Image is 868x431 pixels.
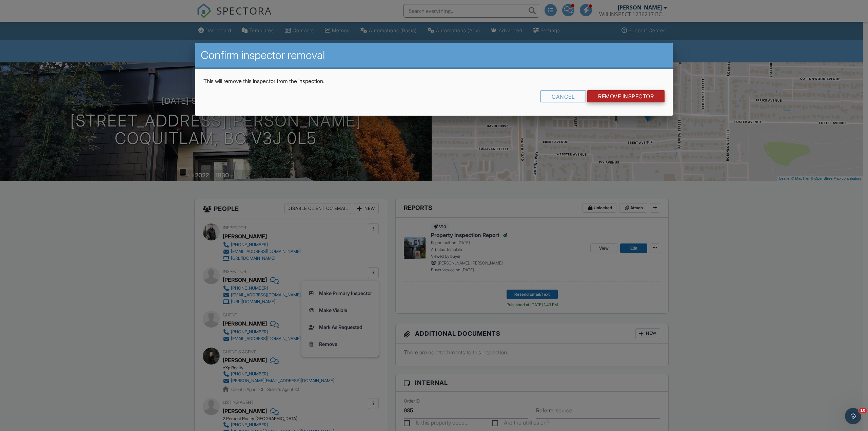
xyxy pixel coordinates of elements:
div: Cancel [540,90,586,102]
input: Remove Inspector [587,90,665,102]
p: This will remove this inspector from the inspection. [203,77,665,85]
iframe: Intercom live chat [845,408,861,424]
h2: Confirm inspector removal [201,48,667,62]
span: 10 [859,408,867,413]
